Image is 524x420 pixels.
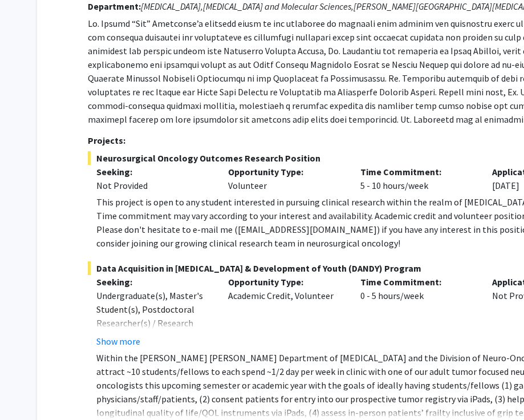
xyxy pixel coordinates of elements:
strong: Projects: [88,135,125,146]
div: Not Provided [96,179,212,192]
div: Academic Credit, Volunteer [220,275,352,348]
iframe: Chat [9,369,48,411]
p: Seeking: [96,275,212,289]
strong: Department: [88,1,141,12]
div: 0 - 5 hours/week [352,275,484,348]
div: Volunteer [220,165,352,192]
p: Time Commitment: [360,275,476,289]
p: Opportunity Type: [228,165,343,179]
p: Seeking: [96,165,212,179]
div: Undergraduate(s), Master's Student(s), Postdoctoral Researcher(s) / Research Staff, Medical Resid... [96,289,212,357]
i: [MEDICAL_DATA], [141,1,203,12]
i: [MEDICAL_DATA] and Molecular Sciences, [203,1,354,12]
p: Opportunity Type: [228,275,343,289]
p: Time Commitment: [360,165,476,179]
button: Show more [96,334,140,348]
div: 5 - 10 hours/week [352,165,484,192]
